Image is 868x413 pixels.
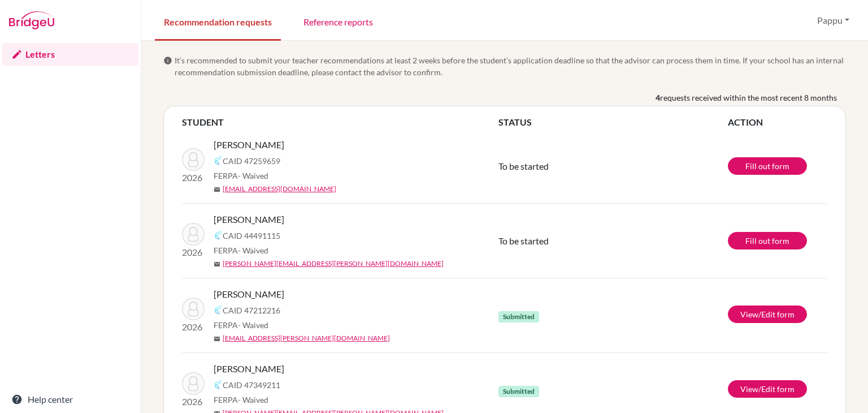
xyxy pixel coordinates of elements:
span: - Waived [238,395,268,405]
span: FERPA [214,319,268,331]
img: Common App logo [214,231,223,240]
a: View/Edit form [728,380,807,398]
span: CAID 47259659 [223,155,280,167]
th: STATUS [498,115,728,129]
a: Reference reports [294,2,382,41]
a: Letters [2,43,138,66]
span: CAID 47349211 [223,379,280,391]
a: [PERSON_NAME][EMAIL_ADDRESS][PERSON_NAME][DOMAIN_NAME] [223,259,444,269]
span: - Waived [238,320,268,330]
span: [PERSON_NAME] [214,362,284,376]
img: Mathew, Daksh [182,372,205,395]
p: 2026 [182,246,205,259]
img: Roy, Ishaan [182,298,205,320]
p: 2026 [182,320,205,334]
img: Bridge-U [9,11,54,29]
th: ACTION [728,115,827,129]
a: Fill out form [728,232,807,249]
a: View/Edit form [728,306,807,323]
span: [PERSON_NAME] [214,213,284,226]
a: Recommendation requests [155,2,281,41]
a: [EMAIL_ADDRESS][DOMAIN_NAME] [223,184,336,194]
span: requests received within the most recent 8 months [660,92,837,104]
p: 2026 [182,171,205,184]
span: FERPA [214,244,268,256]
button: Pappu [812,10,854,31]
img: Salwan, Aadya [182,223,205,246]
span: [PERSON_NAME] [214,138,284,152]
span: CAID 44491115 [223,230,280,242]
a: Help center [2,388,138,411]
img: Common App logo [214,380,223,389]
span: Submitted [498,386,539,397]
th: STUDENT [182,115,498,129]
span: - Waived [238,171,268,180]
img: Common App logo [214,156,223,165]
span: CAID 47212216 [223,304,280,316]
a: [EMAIL_ADDRESS][PERSON_NAME][DOMAIN_NAME] [223,333,390,343]
span: To be started [498,235,549,246]
b: 4 [656,92,660,104]
span: info [163,56,172,65]
span: mail [214,335,220,342]
span: mail [214,186,220,193]
img: Common App logo [214,306,223,315]
span: - Waived [238,246,268,255]
p: 2026 [182,395,205,408]
span: To be started [498,161,549,171]
span: FERPA [214,170,268,182]
img: Marhwal, Aditya [182,148,205,171]
span: FERPA [214,394,268,406]
span: It’s recommended to submit your teacher recommendations at least 2 weeks before the student’s app... [175,54,846,78]
a: Fill out form [728,157,807,175]
span: Submitted [498,311,539,322]
span: mail [214,261,220,268]
span: [PERSON_NAME] [214,287,284,301]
